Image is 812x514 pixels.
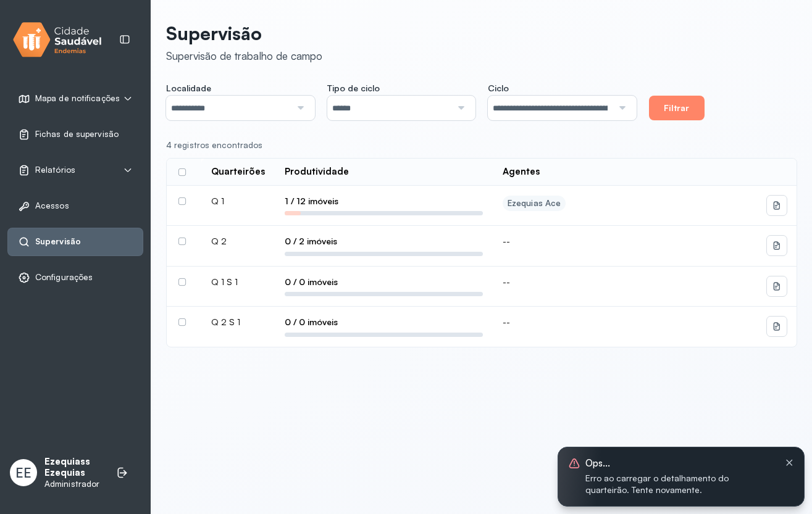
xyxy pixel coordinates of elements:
span: Ciclo [488,83,509,94]
div: Ezequias Ace [508,198,561,209]
span: Erro ao carregar o detalhamento do quarteirão. Tente novamente. [585,472,765,496]
div: Quarteirões [211,166,265,178]
a: Acessos [18,200,133,212]
div: Agentes [503,166,540,178]
span: Configurações [35,272,93,283]
a: Configurações [18,272,133,284]
span: Supervisão [35,236,81,247]
span: 0 / 0 imóveis [285,276,483,288]
a: Supervisão [18,236,133,248]
span: 0 / 0 imóveis [285,317,483,328]
img: logo.svg [13,20,102,60]
span: 0 / 2 imóveis [285,236,483,247]
div: -- [503,276,747,288]
td: Q 2 S 1 [201,307,275,347]
p: Ezequiass Ezequias [44,456,104,479]
span: Fichas de supervisão [35,129,119,139]
div: 4 registros encontrados [166,140,787,151]
p: Administrador [44,479,104,489]
button: Filtrar [649,96,705,120]
div: Produtividade [285,166,349,178]
span: Ops... [585,457,765,469]
span: EE [15,465,31,481]
td: Q 1 S 1 [201,267,275,307]
td: Q 1 [201,186,275,226]
span: Tipo de ciclo [327,83,380,94]
div: -- [503,317,747,328]
p: Supervisão [166,22,322,44]
span: Localidade [166,83,211,94]
div: Supervisão de trabalho de campo [166,49,322,62]
div: -- [503,236,747,247]
td: Q 2 [201,226,275,267]
span: Mapa de notificações [35,93,120,104]
a: Fichas de supervisão [18,128,133,141]
span: Relatórios [35,165,75,175]
span: Acessos [35,201,69,211]
span: 1 / 12 imóveis [285,196,483,207]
